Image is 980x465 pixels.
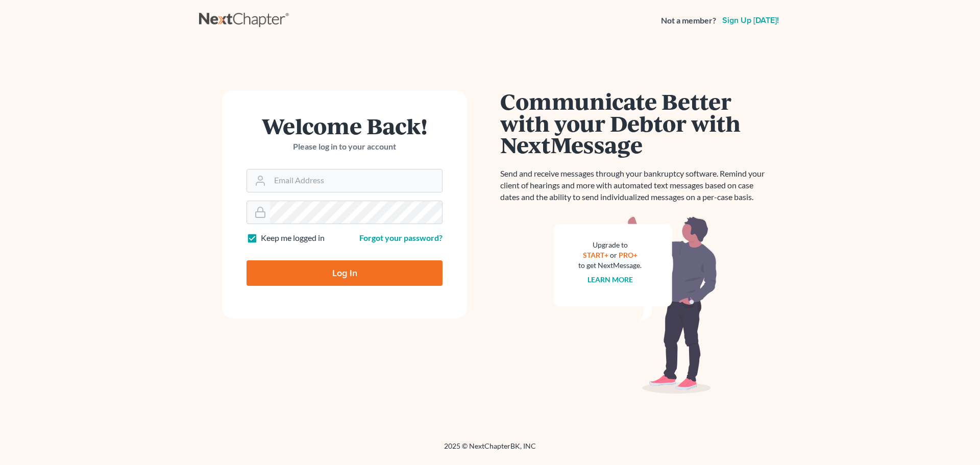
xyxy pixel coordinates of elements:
[247,141,443,153] p: Please log in to your account
[261,232,325,244] label: Keep me logged in
[720,16,781,25] a: Sign up [DATE]!
[610,251,617,259] span: or
[247,260,443,286] input: Log In
[661,15,716,27] strong: Not a member?
[500,90,771,156] h1: Communicate Better with your Debtor with NextMessage
[270,169,442,192] input: Email Address
[587,275,633,284] a: Learn more
[199,441,781,459] div: 2025 © NextChapterBK, INC
[359,233,443,242] a: Forgot your password?
[578,240,642,250] div: Upgrade to
[247,115,443,137] h1: Welcome Back!
[619,251,638,259] a: PRO+
[578,260,642,271] div: to get NextMessage.
[554,215,717,394] img: nextmessage_bg-59042aed3d76b12b5cd301f8e5b87938c9018125f34e5fa2b7a6b67550977c72.svg
[500,168,771,203] p: Send and receive messages through your bankruptcy software. Remind your client of hearings and mo...
[583,251,608,259] a: START+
